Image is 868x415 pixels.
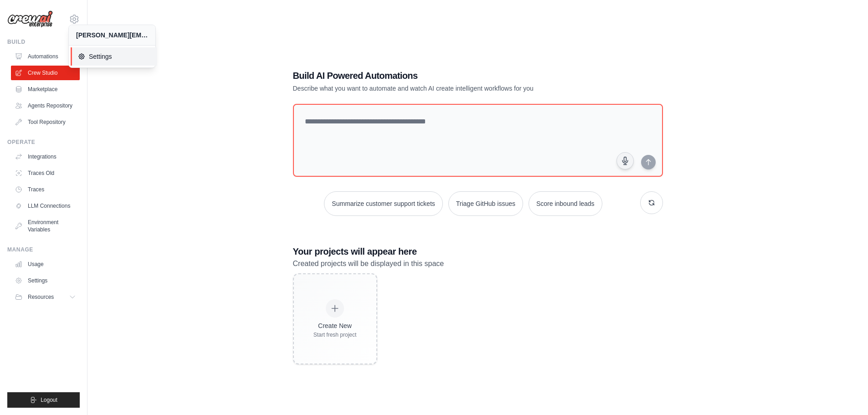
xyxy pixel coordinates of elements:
div: Start fresh project [313,331,357,338]
a: Crew Studio [11,66,80,80]
a: Marketplace [11,82,80,97]
img: Logo [7,10,53,28]
button: Resources [11,290,80,304]
a: LLM Connections [11,199,80,213]
div: Build [7,38,80,46]
button: Get new suggestions [640,191,663,214]
div: Create New [313,321,357,330]
button: Summarize customer support tickets [324,191,442,216]
a: Usage [11,257,80,272]
a: Traces [11,182,80,197]
p: Created projects will be displayed in this space [293,258,663,270]
a: Integrations [11,149,80,164]
h1: Build AI Powered Automations [293,69,599,82]
a: Traces Old [11,166,80,180]
div: Operate [7,138,80,146]
a: Settings [11,273,80,288]
span: Resources [28,293,54,301]
p: Describe what you want to automate and watch AI create intelligent workflows for you [293,84,599,93]
div: [PERSON_NAME][EMAIL_ADDRESS][DOMAIN_NAME] [76,31,148,40]
a: Environment Variables [11,215,80,237]
button: Logout [7,392,80,408]
a: Automations [11,49,80,64]
button: Triage GitHub issues [448,191,523,216]
button: Click to speak your automation idea [616,152,634,169]
iframe: Chat Widget [822,371,868,415]
h3: Your projects will appear here [293,245,663,258]
a: Settings [71,47,157,66]
button: Score inbound leads [529,191,602,216]
a: Tool Repository [11,115,80,129]
a: Agents Repository [11,98,80,113]
span: Settings [78,52,150,61]
div: Manage [7,246,80,253]
span: Logout [41,396,57,404]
